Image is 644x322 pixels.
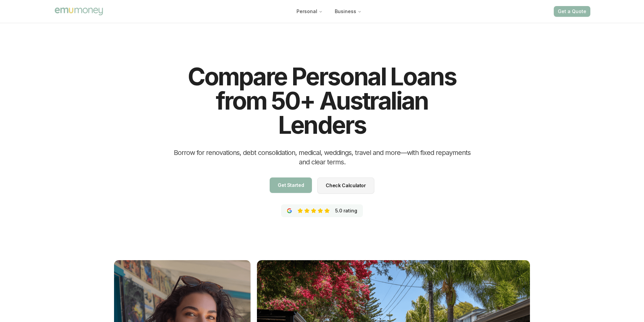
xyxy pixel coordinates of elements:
[54,6,104,16] img: Emu Money
[172,148,472,167] h2: Borrow for renovations, debt consolidation, medical, weddings, travel and more—with fixed repayme...
[329,5,367,17] button: Business
[317,177,374,194] a: Check Calculator
[278,183,304,188] span: Get Started
[335,207,357,214] p: 5.0 rating
[172,65,472,137] h1: Compare Personal Loans from 50+ Australian Lenders
[270,177,312,193] a: Get Started
[554,6,590,17] button: Get a Quote
[287,208,292,213] img: Emu Money 5 star verified Google Reviews
[291,5,328,17] button: Personal
[326,183,366,188] span: Check Calculator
